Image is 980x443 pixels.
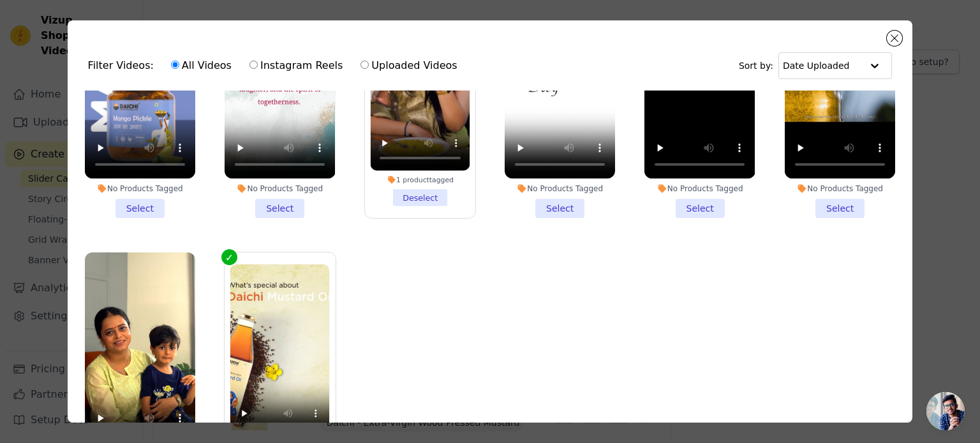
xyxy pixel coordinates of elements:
a: Open chat [926,392,965,430]
div: No Products Tagged [85,184,195,194]
div: No Products Tagged [505,184,615,194]
label: Instagram Reels [249,57,343,74]
div: No Products Tagged [225,184,335,194]
div: No Products Tagged [644,184,755,194]
div: No Products Tagged [785,184,895,194]
div: 1 product tagged [370,175,470,184]
label: All Videos [170,57,232,74]
div: Filter Videos: [88,51,464,80]
label: Uploaded Videos [360,57,457,74]
div: Sort by: [739,52,893,79]
button: Close modal [887,31,902,46]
